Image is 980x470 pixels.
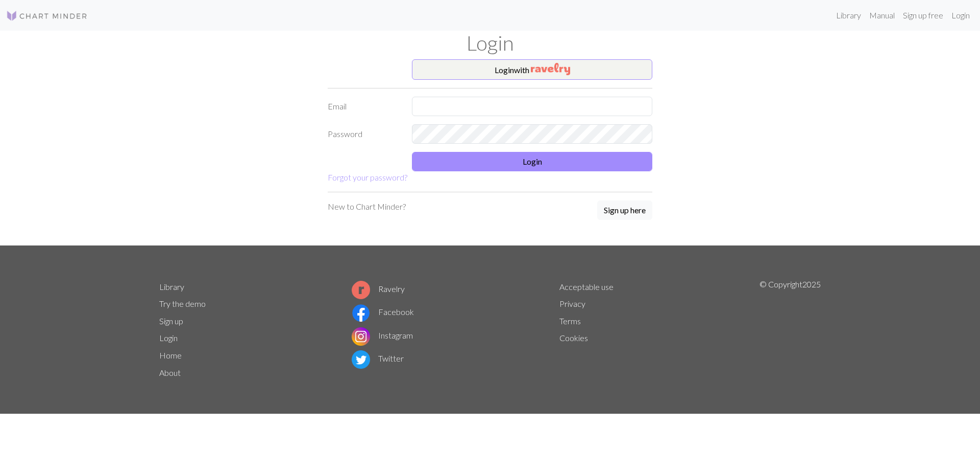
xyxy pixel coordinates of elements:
h1: Login [153,31,827,55]
p: © Copyright 2025 [759,278,821,382]
a: Login [947,5,974,26]
a: Try the demo [159,299,206,308]
a: Terms [559,316,581,326]
a: Twitter [352,353,404,363]
a: Acceptable use [559,282,614,292]
img: Logo [6,10,88,22]
a: Home [159,350,182,360]
label: Password [322,124,406,144]
a: Cookies [559,333,588,343]
a: Forgot your password? [328,172,407,182]
a: Sign up here [597,200,652,221]
img: Instagram logo [352,327,370,346]
a: Privacy [559,299,585,308]
button: Loginwith [412,59,652,80]
a: Library [159,282,184,292]
a: Manual [865,5,899,26]
button: Login [412,152,652,171]
a: Login [159,333,178,343]
img: Twitter logo [352,350,370,369]
a: About [159,368,181,377]
button: Sign up here [597,200,652,220]
img: Ravelry logo [352,281,370,299]
a: Instagram [352,330,413,340]
a: Ravelry [352,284,405,294]
label: Email [322,97,406,116]
img: Ravelry [531,63,570,75]
img: Facebook logo [352,304,370,322]
a: Library [832,5,865,26]
a: Sign up free [899,5,947,26]
a: Sign up [159,316,183,326]
p: New to Chart Minder? [328,200,406,213]
a: Facebook [352,307,414,317]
